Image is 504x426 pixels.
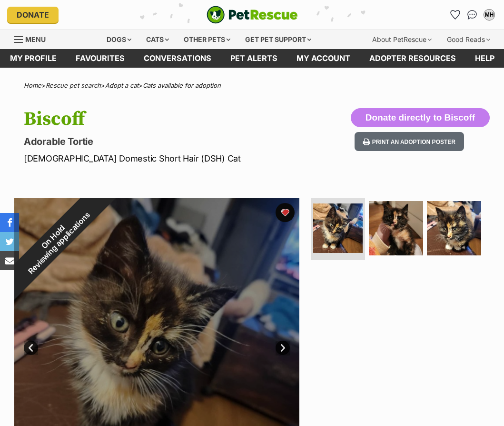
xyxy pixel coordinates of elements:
button: My account [482,7,497,22]
img: chat-41dd97257d64d25036548639549fe6c8038ab92f7586957e7f3b1b290dea8141.svg [467,10,477,20]
span: Reviewing applications [27,211,92,276]
a: Favourites [447,7,463,22]
button: favourite [276,203,295,222]
a: Adopt a cat [105,81,138,89]
a: conversations [134,49,221,68]
ul: Account quick links [447,7,497,22]
a: Home [24,81,41,89]
img: Photo of Biscoff [313,203,363,253]
a: Cats available for adoption [143,81,221,89]
p: Adorable Tortie [24,135,309,148]
a: My profile [0,49,66,68]
a: Next [276,341,290,355]
a: Donate [7,7,59,23]
img: Photo of Biscoff [427,201,481,255]
img: Photo of Biscoff [369,201,423,255]
img: logo-cat-932fe2b9b8326f06289b0f2fb663e598f794de774fb13d1741a6617ecf9a85b4.svg [207,6,298,24]
a: Help [465,49,504,68]
a: Favourites [66,49,134,68]
a: Rescue pet search [46,81,101,89]
div: Get pet support [238,30,318,49]
button: Donate directly to Biscoff [351,108,490,127]
p: [DEMOGRAPHIC_DATA] Domestic Short Hair (DSH) Cat [24,152,309,165]
a: Adopter resources [360,49,465,68]
h1: Biscoff [24,108,309,130]
a: Conversations [464,7,480,22]
a: PetRescue [207,6,298,24]
a: Prev [24,341,38,355]
div: Dogs [100,30,138,49]
a: Pet alerts [221,49,287,68]
a: Menu [14,30,52,47]
div: MH [484,10,494,20]
div: About PetRescue [366,30,438,49]
span: Menu [25,35,46,43]
div: Other pets [177,30,237,49]
button: Print an adoption poster [355,132,464,152]
div: Good Reads [440,30,497,49]
div: Cats [139,30,176,49]
a: My account [287,49,360,68]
